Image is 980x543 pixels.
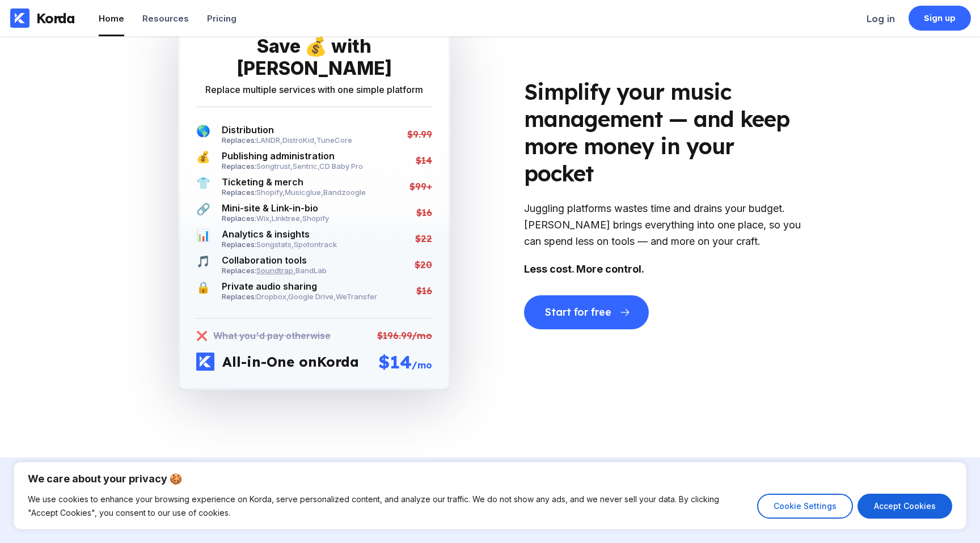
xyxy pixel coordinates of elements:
a: Dropbox, [256,292,288,301]
div: $14 [416,155,432,166]
div: Sign up [924,12,956,24]
div: $20 [415,259,432,270]
div: $9.99 [407,129,432,140]
button: Accept Cookies [857,494,952,519]
a: Bandzoogle [323,188,366,197]
span: 🎵 [196,254,210,275]
span: 🔒 [196,281,210,301]
a: Wix, [256,214,272,223]
a: DistroKid, [282,135,316,145]
div: $16 [416,207,432,218]
a: WeTransfer [336,292,377,301]
button: Start for free [524,295,649,329]
a: Linktree, [272,214,302,223]
span: Songstats , [256,240,294,249]
a: Google Drive, [288,292,336,301]
span: 📊 [196,228,210,249]
div: Log in [867,13,895,24]
span: DistroKid , [282,135,316,145]
span: 💰 [196,150,210,171]
div: Publishing administration [222,150,363,162]
span: Sentric , [293,162,319,171]
p: We use cookies to enhance your browsing experience on Korda, serve personalized content, and anal... [28,493,749,520]
a: BandLab [295,266,327,275]
div: Pricing [207,13,236,24]
div: Korda [36,10,75,27]
span: Dropbox , [256,292,288,301]
span: Replaces: [222,292,256,301]
span: Linktree , [272,214,302,223]
a: TuneCore [316,135,352,145]
a: LANDR, [256,135,282,145]
a: Sign up [909,6,971,31]
div: Resources [142,13,189,24]
a: Sentric, [293,162,319,171]
a: Start for free [524,297,649,308]
div: Korda [222,353,359,370]
p: We care about your privacy 🍪 [28,472,952,486]
span: 👕 [196,176,210,197]
div: $16 [416,285,432,296]
div: Simplify your music management — and keep more money in your pocket [524,78,808,187]
span: Musicglue , [285,188,323,197]
span: Soundtrap , [256,266,295,275]
span: Wix , [256,214,272,223]
span: Google Drive , [288,292,336,301]
span: Replaces: [222,162,256,171]
div: $22 [415,233,432,244]
div: Collaboration tools [222,254,327,266]
a: Shopify, [256,188,285,197]
span: Replaces: [222,240,256,249]
span: /mo [412,359,432,371]
span: Shopify , [256,188,285,197]
div: $14 [378,350,432,373]
div: ❌ [196,330,208,341]
div: Start for free [545,307,611,318]
a: Songtrust, [256,162,293,171]
span: 🌎 [196,124,210,145]
div: Analytics & insights [222,228,337,240]
a: Musicglue, [285,188,323,197]
div: $99+ [409,181,432,192]
span: Songtrust , [256,162,293,171]
a: Spotontrack [294,240,337,249]
div: Mini-site & Link-in-bio [222,202,329,214]
div: Save 💰 with [PERSON_NAME] [196,35,432,79]
div: Distribution [222,124,352,135]
div: What you'd pay otherwise [213,330,331,341]
span: LANDR , [256,135,282,145]
a: Soundtrap, [256,266,295,275]
span: Replaces: [222,135,256,145]
span: Replaces: [222,214,256,223]
span: Replaces: [222,188,256,197]
span: All-in-One on [222,353,317,370]
a: CD Baby Pro [319,162,363,171]
div: Replace multiple services with one simple platform [205,84,423,95]
a: Shopify [302,214,329,223]
div: Less cost. More control. [524,261,808,278]
div: Ticketing & merch [222,176,366,188]
div: Private audio sharing [222,281,377,292]
div: $196.99/mo [377,330,432,341]
div: Juggling platforms wastes time and drains your budget. [PERSON_NAME] brings everything into one p... [524,201,808,249]
span: Replaces: [222,266,256,275]
div: Home [99,13,124,24]
span: 🔗 [196,202,210,223]
button: Cookie Settings [757,494,853,519]
a: Songstats, [256,240,294,249]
